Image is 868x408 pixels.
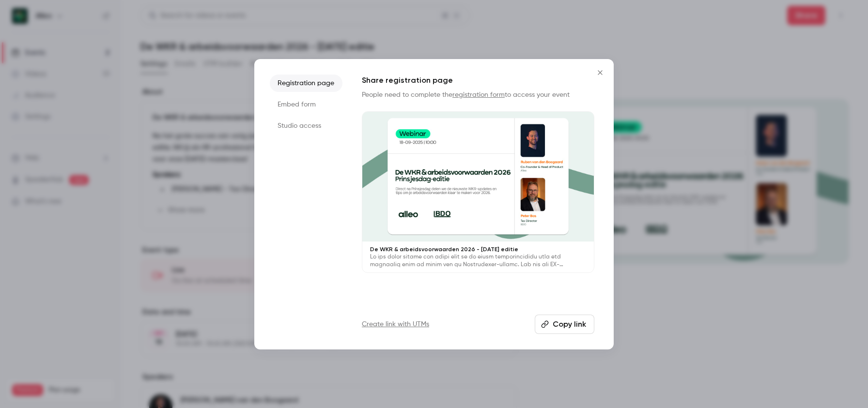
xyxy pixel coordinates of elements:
[535,315,594,334] button: Copy link
[590,63,610,82] button: Close
[362,319,429,329] a: Create link with UTMs
[270,96,342,113] li: Embed form
[370,253,586,269] p: Lo ips dolor sitame con adipi elit se do eiusm temporincididu utla etd magnaaliq enim ad minim ve...
[362,90,594,100] p: People need to complete the to access your event
[270,75,342,92] li: Registration page
[452,91,505,98] a: registration form
[270,117,342,135] li: Studio access
[370,245,586,253] p: De WKR & arbeidsvoorwaarden 2026 - [DATE] editie
[362,111,594,273] a: De WKR & arbeidsvoorwaarden 2026 - [DATE] editieLo ips dolor sitame con adipi elit se do eiusm te...
[362,75,594,86] h1: Share registration page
